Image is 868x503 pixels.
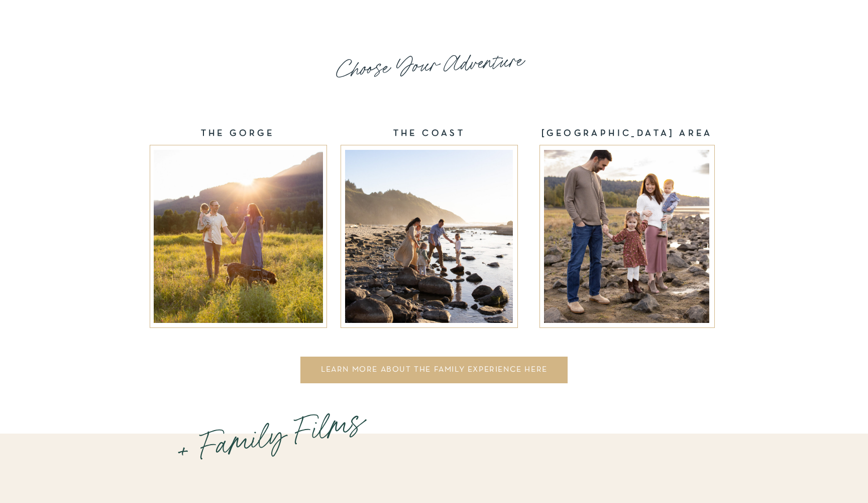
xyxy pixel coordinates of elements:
b: THE GORGE [201,129,275,138]
a: LEARN MORE ABOUT THE FAMILY EXPERIENCE HERE [306,366,562,377]
b: [GEOGRAPHIC_DATA] AREA [541,129,713,138]
b: THE COAST [393,129,466,138]
p: + Family Films [169,394,403,474]
p: Choose Your Adventure [290,44,568,89]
